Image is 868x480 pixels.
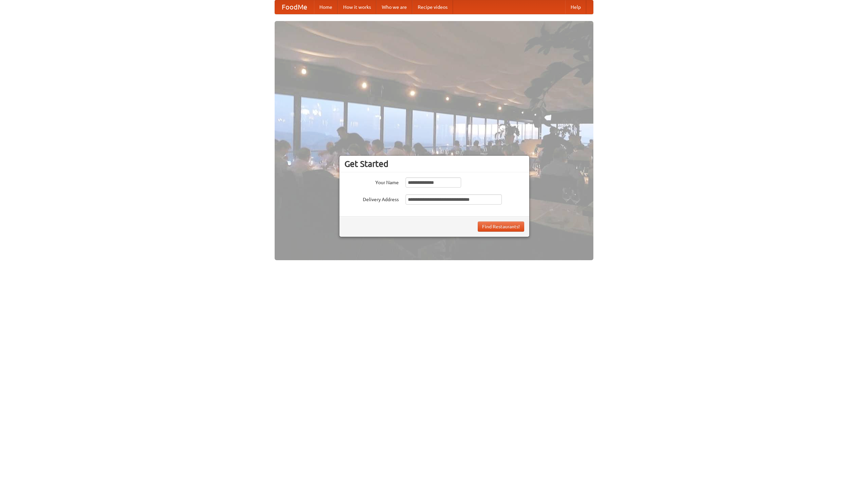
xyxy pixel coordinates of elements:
h3: Get Started [344,159,524,169]
button: Find Restaurants! [478,222,524,232]
a: FoodMe [275,0,314,14]
a: Recipe videos [412,0,453,14]
a: How it works [338,0,376,14]
a: Who we are [376,0,412,14]
a: Home [314,0,338,14]
label: Delivery Address [344,194,399,203]
label: Your Name [344,177,399,186]
a: Help [565,0,586,14]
